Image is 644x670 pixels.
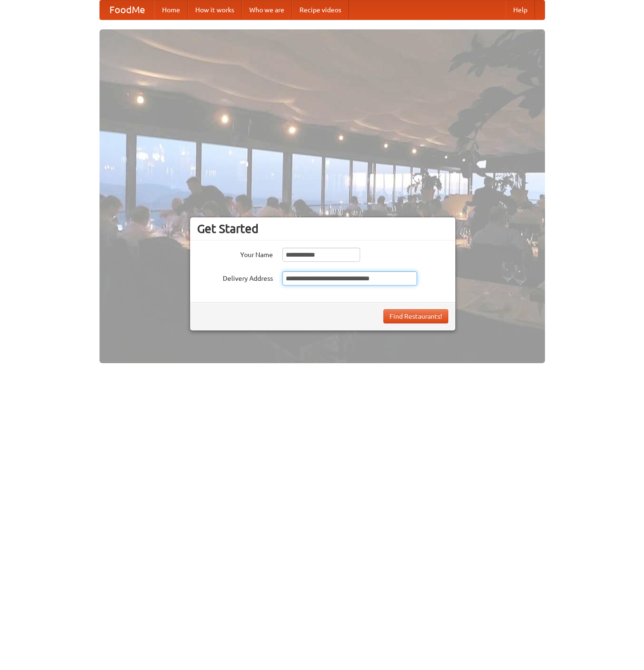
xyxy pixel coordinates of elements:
a: Help [506,0,535,19]
a: Recipe videos [292,0,349,19]
a: How it works [188,0,242,19]
h3: Get Started [197,222,448,236]
a: FoodMe [100,0,154,19]
a: Home [154,0,188,19]
a: Who we are [242,0,292,19]
label: Your Name [197,248,273,259]
button: Find Restaurants! [383,309,448,323]
label: Delivery Address [197,271,273,283]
